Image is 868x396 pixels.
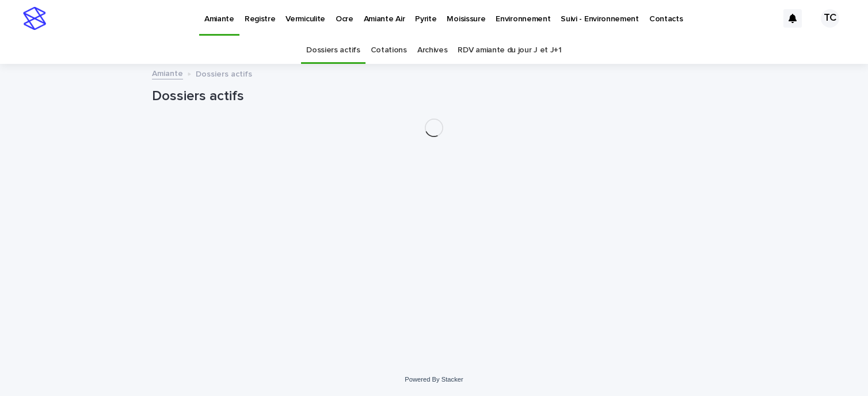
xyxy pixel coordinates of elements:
p: Dossiers actifs [196,67,252,79]
a: Powered By Stacker [405,376,463,383]
img: stacker-logo-s-only.png [23,7,46,30]
h1: Dossiers actifs [152,88,716,105]
a: Cotations [371,37,407,64]
div: TC [821,9,839,28]
a: Amiante [152,66,183,79]
a: Dossiers actifs [306,37,360,64]
a: RDV amiante du jour J et J+1 [458,37,561,64]
a: Archives [417,37,448,64]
